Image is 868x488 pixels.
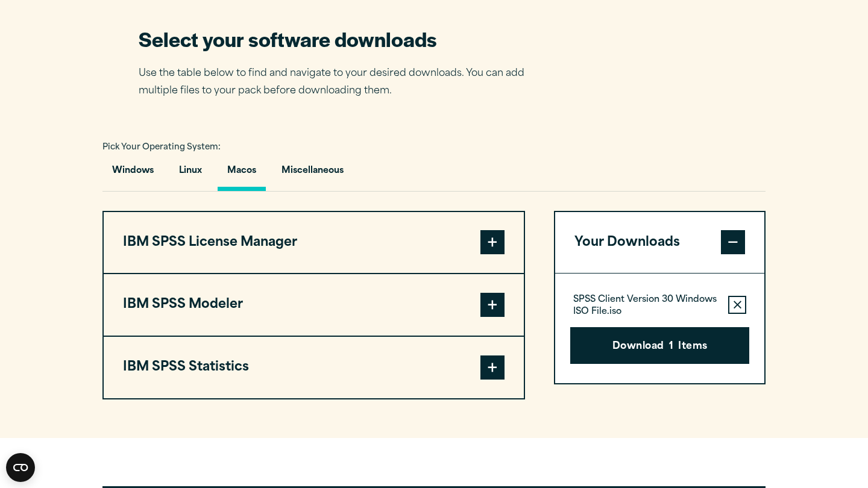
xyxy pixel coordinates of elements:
[139,65,542,100] p: Use the table below to find and navigate to your desired downloads. You can add multiple files to...
[573,294,719,318] p: SPSS Client Version 30 Windows ISO File.iso
[555,273,764,383] div: Your Downloads
[570,327,749,364] button: Download1Items
[272,157,353,191] button: Miscellaneous
[104,337,524,398] button: IBM SPSS Statistics
[669,339,673,355] span: 1
[218,157,266,191] button: Macos
[6,453,35,482] button: Open CMP widget
[102,143,221,151] span: Pick Your Operating System:
[104,212,524,274] button: IBM SPSS License Manager
[555,212,764,274] button: Your Downloads
[139,25,542,52] h2: Select your software downloads
[169,157,212,191] button: Linux
[102,157,163,191] button: Windows
[104,274,524,336] button: IBM SPSS Modeler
